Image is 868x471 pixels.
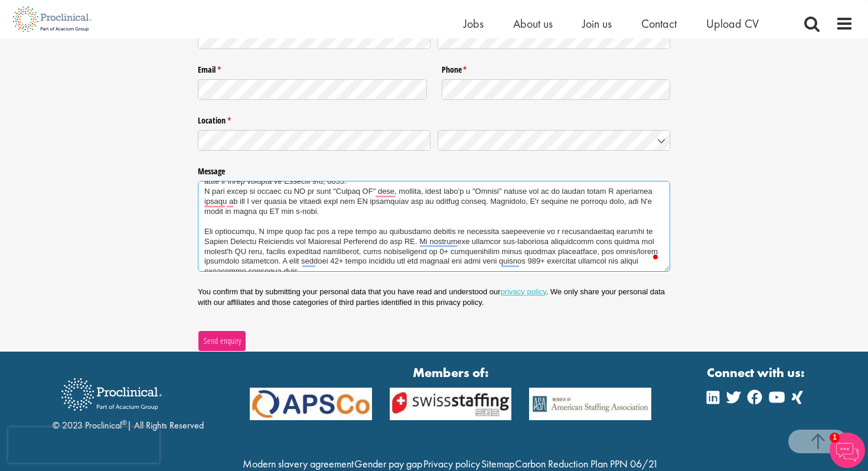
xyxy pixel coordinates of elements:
button: Send enquiry [198,330,246,352]
img: Chatbot [830,433,865,468]
img: APSCo [381,388,521,420]
a: Upload CV [706,16,759,31]
img: APSCo [520,388,660,420]
a: Join us [582,16,612,31]
label: Message [198,161,670,177]
a: Sitemap [481,457,514,470]
a: Privacy policy [423,457,480,470]
input: State / Province / Region [198,130,430,151]
input: Last [438,28,670,49]
p: You confirm that by submitting your personal data that you have read and understood our . We only... [198,287,670,308]
iframe: reCAPTCHA [8,427,159,463]
img: APSCo [241,388,381,420]
a: privacy policy [501,287,546,296]
a: Gender pay gap [354,457,422,470]
strong: Connect with us: [707,363,807,382]
a: Jobs [464,16,484,31]
legend: Location [198,111,670,126]
label: Email [198,60,427,76]
a: About us [513,16,553,31]
label: Phone [442,60,671,76]
a: Modern slavery agreement [243,457,354,470]
span: 1 [830,433,840,443]
div: © 2023 Proclinical | All Rights Reserved [53,369,204,433]
sup: ® [122,418,127,427]
input: First [198,28,430,49]
a: Contact [641,16,677,31]
span: Send enquiry [203,334,242,347]
img: Proclinical Recruitment [53,370,171,419]
input: Country [438,130,670,151]
strong: Members of: [250,363,651,382]
a: Carbon Reduction Plan PPN 06/21 [515,457,658,470]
